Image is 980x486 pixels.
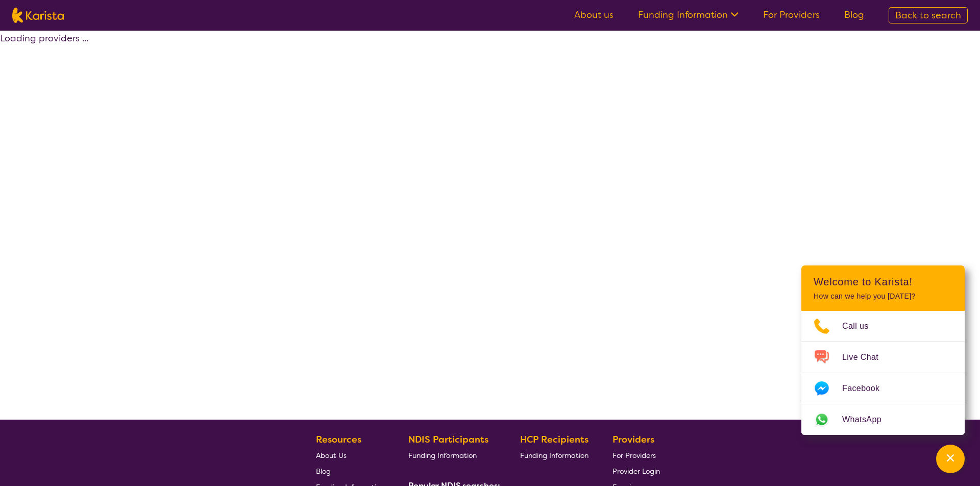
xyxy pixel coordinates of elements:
[801,311,965,435] ul: Choose channel
[408,447,496,463] a: Funding Information
[814,276,952,288] h2: Welcome to Karista!
[842,319,881,334] span: Call us
[844,9,864,21] a: Blog
[842,381,892,396] span: Facebook
[612,467,660,476] span: Provider Login
[801,265,965,435] div: Channel Menu
[316,467,331,476] span: Blog
[842,412,894,427] span: WhatsApp
[612,433,654,446] b: Providers
[574,9,614,21] a: About us
[316,433,361,446] b: Resources
[763,9,820,21] a: For Providers
[936,445,965,473] button: Channel Menu
[520,433,589,446] b: HCP Recipients
[316,447,384,463] a: About Us
[408,451,477,460] span: Funding Information
[12,8,64,23] img: Karista logo
[316,463,384,479] a: Blog
[612,447,660,463] a: For Providers
[520,451,589,460] span: Funding Information
[316,451,347,460] span: About Us
[612,451,656,460] span: For Providers
[814,292,952,301] p: How can we help you [DATE]?
[801,404,965,435] a: Web link opens in a new tab.
[520,447,589,463] a: Funding Information
[842,350,891,365] span: Live Chat
[612,463,660,479] a: Provider Login
[408,433,488,446] b: NDIS Participants
[889,7,968,23] a: Back to search
[895,9,961,21] span: Back to search
[638,9,739,21] a: Funding Information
